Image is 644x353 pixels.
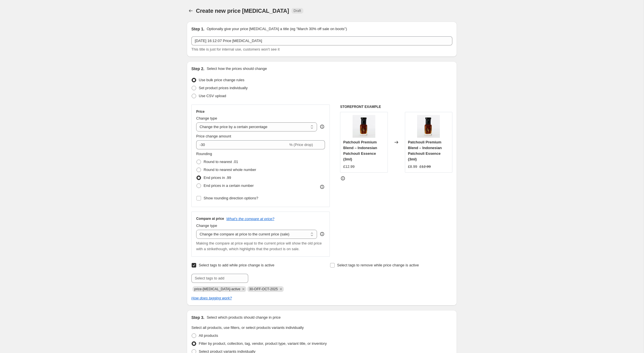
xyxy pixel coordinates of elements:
[241,287,246,292] button: Remove price-change-job-active
[187,7,195,15] button: Price change jobs
[191,26,204,32] h2: Step 1.
[353,115,375,138] img: image_9e6dac06-fd31-4b9a-8cc2-771685991372_80x.jpg
[204,160,238,164] span: Round to nearest .01
[194,287,240,291] span: price-change-job-active
[196,140,288,149] input: -15
[191,315,204,320] h2: Step 3.
[191,47,279,51] span: This title is just for internal use, customers won't see it
[207,66,267,72] p: Select how the prices should change
[196,241,322,251] span: Making the compare at price equal to the current price will show the old price with a strikethoug...
[204,176,231,180] span: End prices in .99
[408,140,442,161] span: Patchouli Premium Blend – Indonesian Patchouli Essence (3ml)
[294,9,301,13] span: Draft
[199,341,327,346] span: Filter by product, collection, tag, vendor, product type, variant title, or inventory
[191,296,232,300] a: How does tagging work?
[278,287,283,292] button: Remove 30-OFF-OCT-2025
[196,134,231,138] span: Price change amount
[419,164,431,170] strike: £12.99
[199,78,244,82] span: Use bulk price change rules
[199,263,274,267] span: Select tags to add while price change is active
[196,152,212,156] span: Rounding
[343,140,377,161] span: Patchouli Premium Blend – Indonesian Patchouli Essence (3ml)
[196,216,224,221] h3: Compare at price
[196,8,289,14] span: Create new price [MEDICAL_DATA]
[191,36,452,45] input: 30% off holiday sale
[191,274,248,283] input: Select tags to add
[319,124,325,129] div: help
[207,315,281,320] p: Select which products should change in price
[319,231,325,237] div: help
[207,26,347,32] p: Optionally give your price [MEDICAL_DATA] a title (eg "March 30% off sale on boots")
[249,287,278,291] span: 30-OFF-OCT-2025
[204,168,256,172] span: Round to nearest whole number
[337,263,419,267] span: Select tags to remove while price change is active
[204,183,254,188] span: End prices in a certain number
[289,143,313,147] span: % (Price drop)
[343,164,355,170] div: £12.99
[199,86,248,90] span: Set product prices individually
[191,66,204,72] h2: Step 2.
[226,217,274,221] button: What's the compare at price?
[196,109,204,114] h3: Price
[196,224,217,228] span: Change type
[408,164,417,170] div: £8.99
[204,196,258,200] span: Show rounding direction options?
[417,115,440,138] img: image_9e6dac06-fd31-4b9a-8cc2-771685991372_80x.jpg
[199,94,226,98] span: Use CSV upload
[340,105,452,109] h6: STOREFRONT EXAMPLE
[196,116,217,120] span: Change type
[199,333,218,338] span: All products
[191,325,304,330] span: Select all products, use filters, or select products variants individually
